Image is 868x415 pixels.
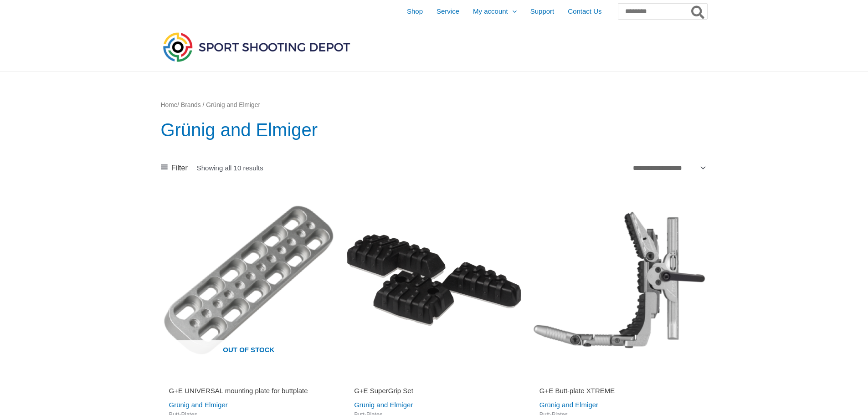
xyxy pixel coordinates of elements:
[161,192,337,368] img: UNIVERSAL mounting plate
[169,374,329,384] iframe: Customer reviews powered by Trustpilot
[161,117,708,143] h1: Grünig and Elmiger
[168,340,330,361] span: Out of stock
[539,386,699,395] h2: G+E Butt-plate XTREME
[354,386,514,395] h2: G+E SuperGrip Set
[539,374,699,384] iframe: Customer reviews powered by Trustpilot
[161,30,352,64] img: Sport Shooting Depot
[169,386,329,395] h2: G+E UNIVERSAL mounting plate for buttplate
[169,386,329,399] a: G+E UNIVERSAL mounting plate for buttplate
[161,161,188,175] a: Filter
[161,102,178,108] a: Home
[169,401,228,409] a: Grünig and Elmiger
[354,386,514,399] a: G+E SuperGrip Set
[171,161,188,175] span: Filter
[346,192,522,368] img: G+E SuperGrip Set
[161,192,337,368] a: Out of stock
[161,99,708,111] nav: Breadcrumb
[354,401,413,409] a: Grünig and Elmiger
[539,386,699,399] a: G+E Butt-plate XTREME
[689,4,707,19] button: Search
[539,401,598,409] a: Grünig and Elmiger
[354,374,514,384] iframe: Customer reviews powered by Trustpilot
[197,164,263,171] p: Showing all 10 results
[531,192,708,368] img: G+E Butt-plate XTREME
[630,161,708,174] select: Shop order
